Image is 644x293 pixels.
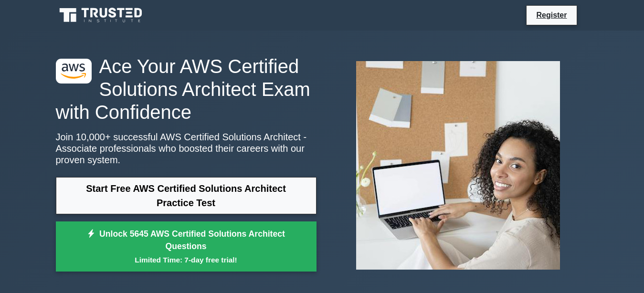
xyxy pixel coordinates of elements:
[56,177,317,214] a: Start Free AWS Certified Solutions Architect Practice Test
[56,221,317,272] a: Unlock 5645 AWS Certified Solutions Architect QuestionsLimited Time: 7-day free trial!
[68,254,305,265] small: Limited Time: 7-day free trial!
[530,9,572,21] a: Register
[56,131,317,166] p: Join 10,000+ successful AWS Certified Solutions Architect - Associate professionals who boosted t...
[56,55,317,124] h1: Ace Your AWS Certified Solutions Architect Exam with Confidence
